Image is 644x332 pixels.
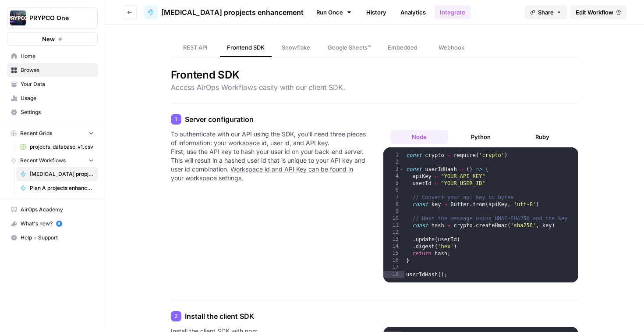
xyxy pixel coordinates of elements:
[383,264,404,271] div: 17
[171,114,579,125] h4: Server configuration
[42,35,55,43] span: New
[7,217,97,230] div: What's new?
[227,43,265,52] span: Frontend SDK
[399,166,404,173] span: Toggle code folding, rows 3 through 16
[576,8,613,17] span: Edit Workflow
[20,157,66,164] span: Recent Workflows
[21,206,94,214] span: AirOps Academy
[161,7,304,18] span: [MEDICAL_DATA] propjects enhancement
[435,5,471,19] a: Integrate
[58,221,60,226] text: 5
[383,208,404,215] div: 9
[30,143,94,151] span: projects_database_v1.csv
[183,43,208,52] span: REST API
[395,5,431,19] a: Analytics
[7,105,98,119] a: Settings
[30,184,94,192] span: Plan A projects enhancement (full content)
[10,10,26,26] img: PRYPCO One Logo
[21,234,94,242] span: Help + Support
[7,231,98,245] button: Help + Support
[21,52,94,60] span: Home
[383,229,404,236] div: 12
[7,32,98,46] button: New
[171,68,579,82] h2: Frontend SDK
[388,43,418,52] span: Embedded
[383,180,404,187] div: 5
[311,5,357,20] a: Run Once
[171,311,181,321] div: 2
[220,39,272,57] a: Frontend SDK
[427,39,476,57] a: Webhook
[7,91,98,105] a: Usage
[7,7,98,29] button: Workspace: PRYPCO One
[383,173,404,180] div: 4
[328,43,371,52] span: Google Sheets™
[7,154,98,167] button: Recent Workflows
[383,152,404,159] div: 1
[383,222,404,229] div: 11
[383,257,404,264] div: 16
[21,94,94,102] span: Usage
[383,159,404,166] div: 2
[383,236,404,243] div: 13
[272,39,321,57] a: Snowflake
[171,311,579,321] h4: Install the client SDK
[21,108,94,116] span: Settings
[171,82,579,93] h3: Access AirOps Workflows easily with our client SDK.
[7,49,98,63] a: Home
[7,127,98,140] button: Recent Grids
[171,39,220,57] a: REST API
[16,167,98,181] a: [MEDICAL_DATA] propjects enhancement
[383,201,404,208] div: 8
[7,203,98,217] a: AirOps Academy
[16,140,98,154] a: projects_database_v1.csv
[383,187,404,194] div: 6
[171,130,366,282] p: To authenticate with our API using the SDK, you'll need three pieces of information: your workspa...
[570,5,626,19] a: Edit Workflow
[171,165,353,182] a: Workspace id and API Key can be found in your workspace settings.
[390,130,448,144] button: Node
[525,5,567,19] button: Share
[7,217,98,231] button: What's new? 5
[378,39,427,57] a: Embedded
[361,5,392,19] a: History
[513,130,571,144] button: Ruby
[383,271,404,278] div: 18
[383,250,404,257] div: 15
[16,181,98,195] a: Plan A projects enhancement (full content)
[383,243,404,250] div: 14
[21,80,94,88] span: Your Data
[538,8,554,17] span: Share
[383,166,404,173] div: 3
[56,221,62,227] a: 5
[321,39,378,57] a: Google Sheets™
[21,66,94,74] span: Browse
[171,114,181,125] div: 1
[20,129,52,137] span: Recent Grids
[144,5,304,19] a: [MEDICAL_DATA] propjects enhancement
[7,77,98,91] a: Your Data
[383,215,404,222] div: 10
[30,170,94,178] span: [MEDICAL_DATA] propjects enhancement
[383,194,404,201] div: 7
[439,43,464,52] span: Webhook
[7,63,98,77] a: Browse
[29,14,82,22] span: PRYPCO One
[282,43,310,52] span: Snowflake
[452,130,510,144] button: Python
